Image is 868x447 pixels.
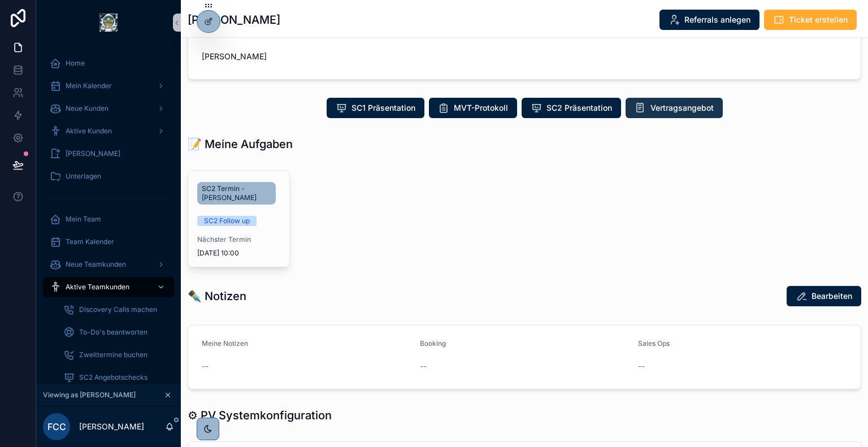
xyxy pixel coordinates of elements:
[66,215,101,224] span: Mein Team
[188,407,332,423] h1: ⚙ PV Systemkonfiguration
[79,373,147,382] span: SC2 Angebotschecks
[764,10,857,30] button: Ticket erstellen
[202,51,357,62] span: [PERSON_NAME]
[66,104,108,113] span: Neue Kunden
[546,102,612,114] span: SC2 Präsentation
[36,45,181,384] div: scrollable content
[43,144,174,164] a: [PERSON_NAME]
[66,127,112,136] span: Aktive Kunden
[43,166,174,186] a: Unterlagen
[420,339,446,348] span: Booking
[626,98,723,118] button: Vertragsangebot
[66,149,120,158] span: [PERSON_NAME]
[188,136,293,152] h1: 📝 Meine Aufgaben
[79,421,144,432] p: [PERSON_NAME]
[197,235,280,244] span: Nächster Termin
[57,322,174,342] a: To-Do's beantworten
[684,14,750,25] span: Referrals anlegen
[57,345,174,365] a: Zweittermine buchen
[420,361,427,372] span: --
[202,361,209,372] span: --
[66,237,114,246] span: Team Kalender
[197,249,280,258] span: [DATE] 10:00
[43,53,174,73] a: Home
[57,300,174,320] a: Discovery Calls machen
[66,59,85,68] span: Home
[43,390,136,400] span: Viewing as [PERSON_NAME]
[638,361,645,372] span: --
[43,121,174,141] a: Aktive Kunden
[351,102,415,114] span: SC1 Präsentation
[99,14,118,32] img: App logo
[43,76,174,96] a: Mein Kalender
[188,288,246,304] h1: ✒️ Notizen
[787,286,861,306] button: Bearbeiten
[43,209,174,229] a: Mein Team
[66,172,101,181] span: Unterlagen
[454,102,508,114] span: MVT-Protokoll
[79,328,147,337] span: To-Do's beantworten
[79,350,147,359] span: Zweittermine buchen
[659,10,759,30] button: Referrals anlegen
[57,367,174,388] a: SC2 Angebotschecks
[638,339,670,348] span: Sales Ops
[66,260,126,269] span: Neue Teamkunden
[202,339,248,348] span: Meine Notizen
[43,232,174,252] a: Team Kalender
[522,98,621,118] button: SC2 Präsentation
[66,283,129,292] span: Aktive Teamkunden
[204,216,250,226] div: SC2 Follow up
[43,277,174,297] a: Aktive Teamkunden
[202,184,271,202] span: SC2 Termin - [PERSON_NAME]
[650,102,714,114] span: Vertragsangebot
[43,98,174,119] a: Neue Kunden
[811,290,852,302] span: Bearbeiten
[43,254,174,275] a: Neue Teamkunden
[327,98,424,118] button: SC1 Präsentation
[429,98,517,118] button: MVT-Protokoll
[79,305,157,314] span: Discovery Calls machen
[197,182,276,205] a: SC2 Termin - [PERSON_NAME]
[66,81,112,90] span: Mein Kalender
[789,14,848,25] span: Ticket erstellen
[188,12,280,28] h1: [PERSON_NAME]
[47,420,66,433] span: FCC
